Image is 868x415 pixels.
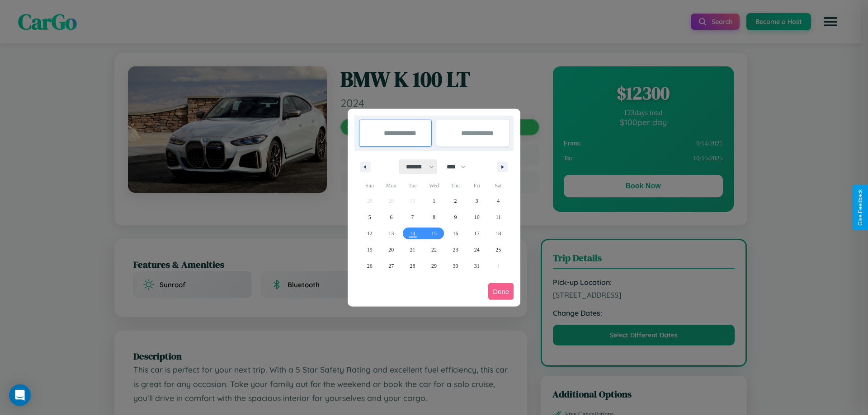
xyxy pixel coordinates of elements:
[445,258,466,274] button: 30
[423,193,444,209] button: 1
[495,242,501,258] span: 25
[466,178,487,193] span: Fri
[380,209,401,225] button: 6
[488,193,509,209] button: 4
[367,258,373,274] span: 26
[402,242,423,258] button: 21
[359,225,380,242] button: 12
[402,225,423,242] button: 14
[380,242,401,258] button: 20
[380,178,401,193] span: Mon
[488,242,509,258] button: 25
[454,209,457,225] span: 9
[453,242,458,258] span: 23
[474,258,480,274] span: 31
[410,225,415,242] span: 14
[388,225,394,242] span: 13
[445,242,466,258] button: 23
[431,258,437,274] span: 29
[388,258,394,274] span: 27
[431,242,437,258] span: 22
[474,242,480,258] span: 24
[495,209,501,225] span: 11
[445,178,466,193] span: Thu
[359,242,380,258] button: 19
[445,209,466,225] button: 9
[454,193,457,209] span: 2
[445,193,466,209] button: 2
[9,384,31,406] div: Open Intercom Messenger
[380,258,401,274] button: 27
[359,178,380,193] span: Sun
[474,225,480,242] span: 17
[476,193,478,209] span: 3
[388,242,394,258] span: 20
[495,225,501,242] span: 18
[431,225,437,242] span: 15
[453,258,458,274] span: 30
[423,225,444,242] button: 15
[423,178,444,193] span: Wed
[488,225,509,242] button: 18
[402,178,423,193] span: Tue
[488,178,509,193] span: Sat
[474,209,480,225] span: 10
[359,258,380,274] button: 26
[423,209,444,225] button: 8
[359,209,380,225] button: 5
[466,193,487,209] button: 3
[497,193,500,209] span: 4
[466,225,487,242] button: 17
[488,209,509,225] button: 11
[433,209,435,225] span: 8
[402,258,423,274] button: 28
[453,225,458,242] span: 16
[410,258,415,274] span: 28
[466,242,487,258] button: 24
[402,209,423,225] button: 7
[367,242,373,258] span: 19
[433,193,435,209] span: 1
[380,225,401,242] button: 13
[423,258,444,274] button: 29
[410,242,415,258] span: 21
[390,209,392,225] span: 6
[466,258,487,274] button: 31
[411,209,414,225] span: 7
[368,209,371,225] span: 5
[857,189,863,226] div: Give Feedback
[445,225,466,242] button: 16
[423,242,444,258] button: 22
[488,283,514,300] button: Done
[466,209,487,225] button: 10
[367,225,373,242] span: 12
